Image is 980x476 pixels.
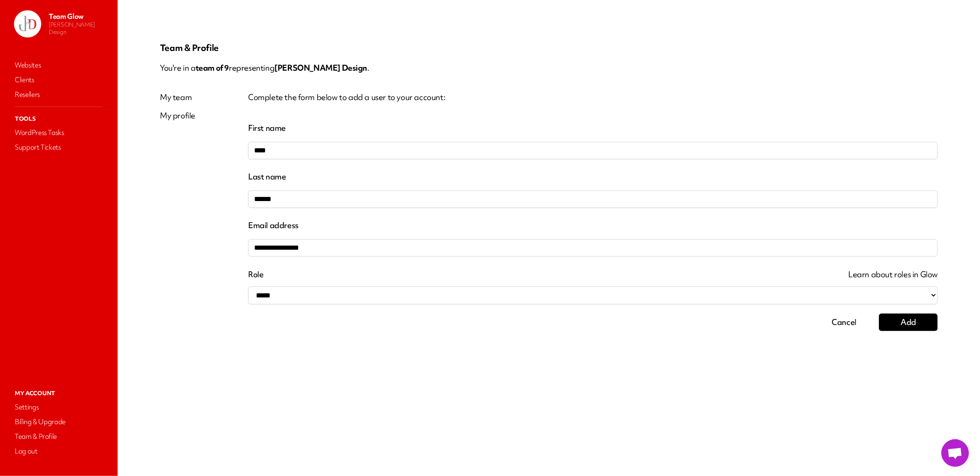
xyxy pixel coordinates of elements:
p: Team Glow [49,12,110,21]
div: Role [248,266,263,279]
a: Resellers [13,88,105,101]
button: Cancel [815,314,873,331]
p: [PERSON_NAME] Design [49,21,110,36]
span: [PERSON_NAME] Design [274,63,367,73]
div: My team [160,92,195,103]
a: Clients [13,73,105,86]
a: Open chat [941,439,969,467]
p: You're in a representing . [160,62,938,73]
a: Settings [13,401,105,414]
label: Email address [248,217,938,230]
a: Websites [13,59,105,72]
a: WordPress Tasks [13,126,105,139]
p: Tools [13,112,105,124]
a: Support Tickets [13,141,105,154]
label: First name [248,120,938,133]
span: team of 9 [196,63,229,73]
div: My profile [160,110,195,121]
p: Team & Profile [160,42,219,53]
a: Billing & Upgrade [13,415,105,428]
button: Add [879,314,938,331]
label: Last name [248,168,938,181]
a: Learn about roles in Glow [848,269,938,280]
a: Log out [13,445,105,458]
a: Team & Profile [13,430,105,443]
p: Complete the form below to add a user to your account: [248,92,938,103]
p: My Account [13,387,105,399]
